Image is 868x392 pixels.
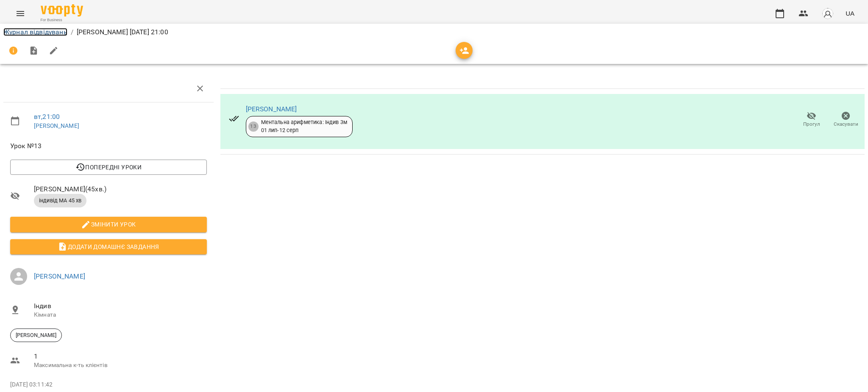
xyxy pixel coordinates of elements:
span: [PERSON_NAME] ( 45 хв. ) [34,184,207,194]
img: Voopty Logo [41,4,83,17]
a: [PERSON_NAME] [34,272,85,280]
button: Скасувати [829,108,863,132]
p: [DATE] 03:11:42 [10,381,207,389]
button: Змінити урок [10,217,207,232]
p: Максимальна к-ть клієнтів [34,361,207,370]
span: індивід МА 45 хв [34,197,86,204]
button: Menu [10,3,31,24]
span: 1 [34,351,207,362]
span: [PERSON_NAME] [11,331,61,339]
button: UA [842,6,858,21]
span: For Business [41,17,83,23]
span: Урок №13 [10,141,207,151]
p: Кімната [34,311,207,319]
span: Додати домашнє завдання [17,242,200,252]
p: [PERSON_NAME] [DATE] 21:00 [77,27,168,37]
img: avatar_s.png [822,8,834,19]
button: Прогул [794,108,829,132]
a: [PERSON_NAME] [34,122,79,129]
div: 13 [248,121,259,132]
span: Змінити урок [17,219,200,229]
div: [PERSON_NAME] [10,329,62,342]
span: Індив [34,301,207,311]
span: Попередні уроки [17,162,200,172]
div: Ментальна арифметика: Індив 3м 01 лип - 12 серп [261,119,347,134]
a: вт , 21:00 [34,113,60,121]
span: Прогул [803,121,820,128]
li: / [71,27,73,37]
span: UA [846,9,854,18]
button: Додати домашнє завдання [10,239,207,254]
button: Попередні уроки [10,160,207,175]
a: [PERSON_NAME] [246,105,297,113]
nav: breadcrumb [3,27,865,37]
a: Журнал відвідувань [3,28,67,36]
span: Скасувати [834,121,858,128]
